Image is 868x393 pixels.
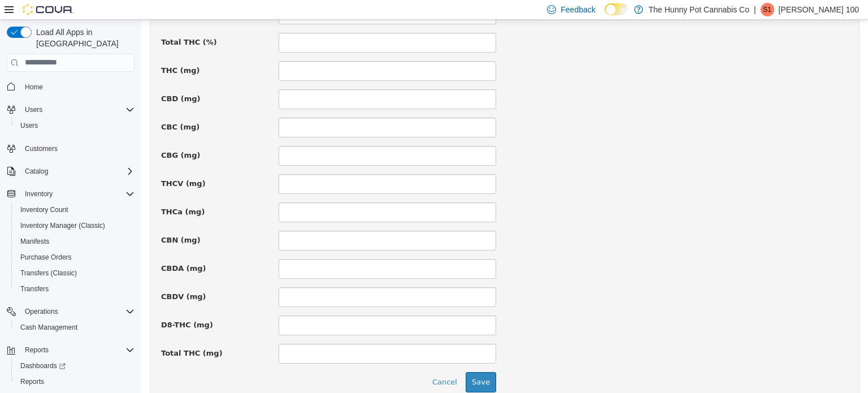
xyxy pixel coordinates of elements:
span: Operations [20,305,134,318]
button: Customers [2,140,139,157]
p: [PERSON_NAME] 100 [779,3,859,16]
span: CBC (mg) [20,103,58,111]
button: Catalog [2,163,139,179]
span: Transfers (Classic) [16,266,134,280]
span: Reports [20,343,134,357]
span: Manifests [20,237,49,246]
a: Home [20,80,47,94]
button: Users [20,103,47,116]
span: Inventory Count [20,205,68,214]
span: Manifests [16,235,134,248]
span: Cash Management [16,321,134,334]
button: Home [2,79,139,95]
div: Sarah 100 [761,3,774,16]
button: Cancel [285,352,322,373]
span: CBDA (mg) [20,244,65,253]
a: Customers [20,142,62,156]
span: CBG (mg) [20,131,59,140]
button: Inventory [2,186,139,202]
a: Dashboards [11,358,139,374]
a: Inventory Manager (Classic) [16,219,110,232]
span: Home [25,83,43,92]
span: THCa (mg) [20,188,63,196]
a: Manifests [16,235,54,248]
button: Catalog [20,165,53,178]
span: Inventory [20,187,134,201]
button: Transfers (Classic) [11,265,139,281]
a: Inventory Count [16,203,73,217]
span: CBD (mg) [20,75,59,83]
a: Cash Management [16,321,82,334]
span: Users [20,121,38,130]
a: Reports [16,375,49,388]
button: Users [2,102,139,118]
span: Inventory Manager (Classic) [20,221,105,230]
span: Operations [25,307,58,316]
span: Inventory [25,189,53,198]
input: Dark Mode [605,3,628,15]
span: THCV (mg) [20,159,64,168]
span: Purchase Orders [16,251,134,264]
button: Reports [2,342,139,358]
span: Reports [25,346,49,355]
button: Reports [20,343,53,357]
span: Inventory Manager (Classic) [16,219,134,232]
a: Users [16,119,42,132]
a: Transfers (Classic) [16,266,81,280]
p: | [754,3,756,16]
img: Cova [23,4,73,15]
span: Dashboards [16,359,134,373]
span: Catalog [25,167,48,176]
button: Transfers [11,281,139,297]
button: Cash Management [11,319,139,335]
button: Operations [2,304,139,319]
button: Inventory Manager (Classic) [11,218,139,234]
span: Transfers [16,282,134,296]
p: The Hunny Pot Cannabis Co [649,3,749,16]
span: Catalog [20,165,134,178]
a: Transfers [16,282,53,296]
span: D8-THC (mg) [20,301,72,309]
span: CBDV (mg) [20,273,65,281]
a: Purchase Orders [16,251,76,264]
button: Inventory Count [11,202,139,218]
span: Users [16,119,134,132]
button: Manifests [11,234,139,249]
span: Users [20,103,134,116]
span: Dashboards [20,361,66,370]
span: S1 [763,3,771,16]
span: Total THC (mg) [20,329,81,338]
span: Purchase Orders [20,253,72,262]
button: Purchase Orders [11,249,139,265]
button: Inventory [20,187,57,201]
span: Cash Management [20,323,77,332]
button: Save [324,352,355,373]
span: Total THC (%) [20,18,76,27]
span: Transfers [20,284,49,293]
span: Customers [25,144,58,153]
span: Reports [20,377,44,386]
span: Customers [20,141,134,156]
span: Transfers (Classic) [20,269,77,278]
button: Users [11,118,139,133]
span: CBN (mg) [20,216,59,224]
button: Reports [11,374,139,390]
span: Feedback [561,4,595,15]
span: Home [20,80,134,94]
button: Operations [20,305,63,318]
a: Dashboards [16,359,70,373]
span: Reports [16,375,134,388]
span: Users [25,105,42,114]
span: Inventory Count [16,203,134,217]
span: Load All Apps in [GEOGRAPHIC_DATA] [32,27,134,49]
span: THC (mg) [20,46,59,55]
